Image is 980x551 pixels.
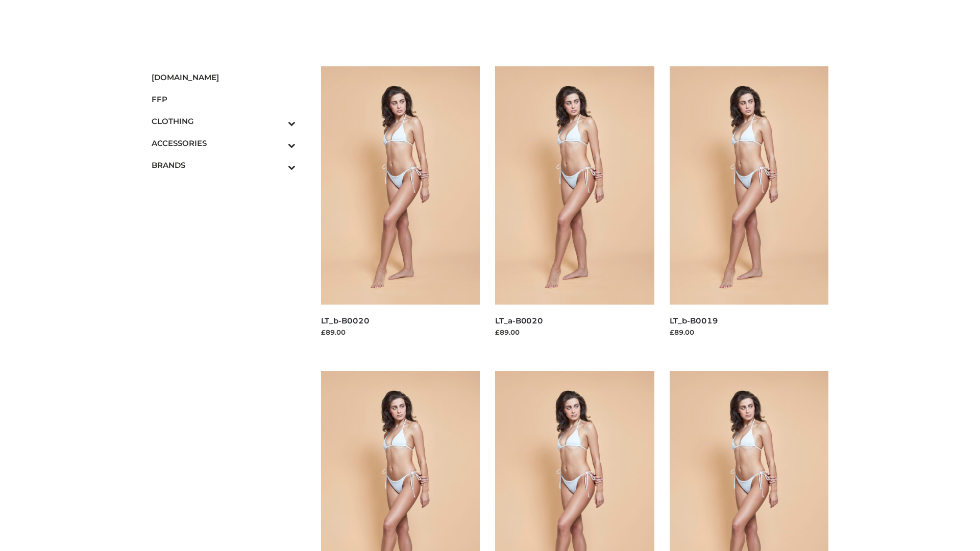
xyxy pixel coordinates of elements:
[321,339,359,347] a: Read more
[152,159,296,171] span: BRANDS
[152,137,296,149] span: ACCESSORIES
[437,7,590,47] img: Schmodel Admin 964
[495,339,533,347] a: Read more
[152,71,296,83] span: [DOMAIN_NAME]
[152,66,296,88] a: [DOMAIN_NAME]
[152,132,296,154] a: ACCESSORIESToggle Submenu
[152,88,296,110] a: FFP
[260,132,296,154] button: Toggle Submenu
[190,23,229,31] a: Test14
[495,316,543,325] a: LT_a-B0020
[152,154,296,176] a: BRANDSToggle Submenu
[152,110,296,132] a: CLOTHINGToggle Submenu
[795,23,813,31] a: £0.00
[795,23,813,31] bdi: 0.00
[670,327,829,337] div: £89.00
[321,316,370,325] a: LT_b-B0020
[152,115,296,127] span: CLOTHING
[670,339,707,347] a: Read more
[795,23,799,31] span: £
[260,110,296,132] button: Toggle Submenu
[495,327,654,337] div: £89.00
[321,327,480,337] div: £89.00
[260,154,296,176] button: Toggle Submenu
[670,316,718,325] a: LT_b-B0019
[152,93,296,105] span: FFP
